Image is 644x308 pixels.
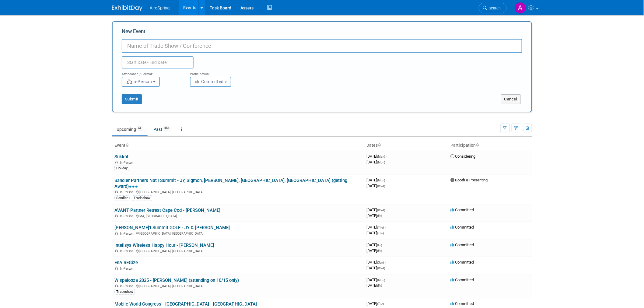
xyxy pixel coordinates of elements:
[377,261,384,264] span: (Sun)
[366,184,385,188] span: [DATE]
[115,161,118,164] img: In-Person Event
[115,214,118,217] img: In-Person Event
[479,3,507,13] a: Search
[377,249,382,253] span: (Fri)
[377,226,384,229] span: (Thu)
[450,301,474,306] span: Committed
[377,243,382,247] span: (Fri)
[377,214,382,218] span: (Fri)
[114,283,362,288] div: [GEOGRAPHIC_DATA], [GEOGRAPHIC_DATA]
[377,161,385,164] span: (Mon)
[487,6,501,10] span: Search
[386,178,387,182] span: -
[114,278,239,283] a: Wispalooza 2025 - [PERSON_NAME] (attending on 10/15 only)
[122,77,160,87] button: In-Person
[120,190,135,194] span: In-Person
[120,249,135,253] span: In-Person
[366,260,386,264] span: [DATE]
[122,68,181,76] div: Attendance / Format:
[122,39,522,53] input: Name of Trade Show / Conference
[114,225,230,230] a: [PERSON_NAME]'l Summit GOLF - JY & [PERSON_NAME]
[150,5,170,10] span: AireSpring
[112,5,142,11] img: ExhibitDay
[385,301,386,306] span: -
[366,231,384,235] span: [DATE]
[115,232,118,235] img: In-Person Event
[515,2,526,14] img: Aila Ortiaga
[377,184,385,188] span: (Wed)
[132,195,152,201] div: Tradeshow
[450,154,475,159] span: Considering
[114,154,128,159] a: Sukkot
[120,267,135,271] span: In-Person
[448,140,532,151] th: Participation
[114,289,135,295] div: Tradeshow
[114,231,362,236] div: [GEOGRAPHIC_DATA], [GEOGRAPHIC_DATA]
[194,79,224,84] span: Committed
[377,302,384,306] span: (Tue)
[366,160,385,164] span: [DATE]
[450,225,474,229] span: Committed
[136,126,143,131] span: 64
[149,124,175,135] a: Past986
[114,208,220,213] a: AVANT Partner Retreat Cape Cod - [PERSON_NAME]
[377,208,385,212] span: (Wed)
[366,266,385,270] span: [DATE]
[450,208,474,212] span: Committed
[122,56,194,68] input: Start Date - End Date
[114,260,138,265] a: EnAIREGize
[126,79,152,84] span: In-Person
[450,178,488,182] span: Booth & Presenting
[377,284,382,287] span: (Fri)
[114,166,129,171] div: Holiday
[114,195,130,201] div: Sandler
[501,94,521,104] button: Cancel
[386,154,387,159] span: -
[383,243,384,247] span: -
[450,260,474,264] span: Committed
[364,140,448,151] th: Dates
[115,249,118,252] img: In-Person Event
[114,189,362,194] div: [GEOGRAPHIC_DATA], [GEOGRAPHIC_DATA]
[377,155,385,158] span: (Mon)
[114,243,214,248] a: Intelisys Wireless Happy Hour - [PERSON_NAME]
[112,140,364,151] th: Event
[115,284,118,287] img: In-Person Event
[366,208,387,212] span: [DATE]
[112,124,148,135] a: Upcoming64
[366,283,382,288] span: [DATE]
[120,214,135,218] span: In-Person
[120,232,135,236] span: In-Person
[122,94,142,104] button: Submit
[366,213,382,218] span: [DATE]
[385,260,386,264] span: -
[386,208,387,212] span: -
[377,232,384,235] span: (Thu)
[125,143,128,148] a: Sort by Event Name
[120,284,135,288] span: In-Person
[114,178,347,189] a: Sandler Partners Nat'l Summit - JY, Sigmon, [PERSON_NAME], [GEOGRAPHIC_DATA], [GEOGRAPHIC_DATA] (...
[190,77,231,87] button: Committed
[385,225,386,229] span: -
[366,301,386,306] span: [DATE]
[366,243,384,247] span: [DATE]
[377,179,385,182] span: (Mon)
[114,301,257,307] a: Mobile World Congress - [GEOGRAPHIC_DATA] - [GEOGRAPHIC_DATA]
[190,68,249,76] div: Participation:
[378,143,381,148] a: Sort by Start Date
[366,278,387,282] span: [DATE]
[377,267,385,270] span: (Wed)
[163,126,171,131] span: 986
[114,248,362,253] div: [GEOGRAPHIC_DATA], [GEOGRAPHIC_DATA]
[366,248,382,253] span: [DATE]
[122,28,145,37] label: New Event
[120,161,135,165] span: In-Person
[114,213,362,218] div: MA, [GEOGRAPHIC_DATA]
[366,178,387,182] span: [DATE]
[476,143,479,148] a: Sort by Participation Type
[115,190,118,193] img: In-Person Event
[377,278,385,282] span: (Mon)
[115,267,118,270] img: In-Person Event
[366,154,387,159] span: [DATE]
[366,225,386,229] span: [DATE]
